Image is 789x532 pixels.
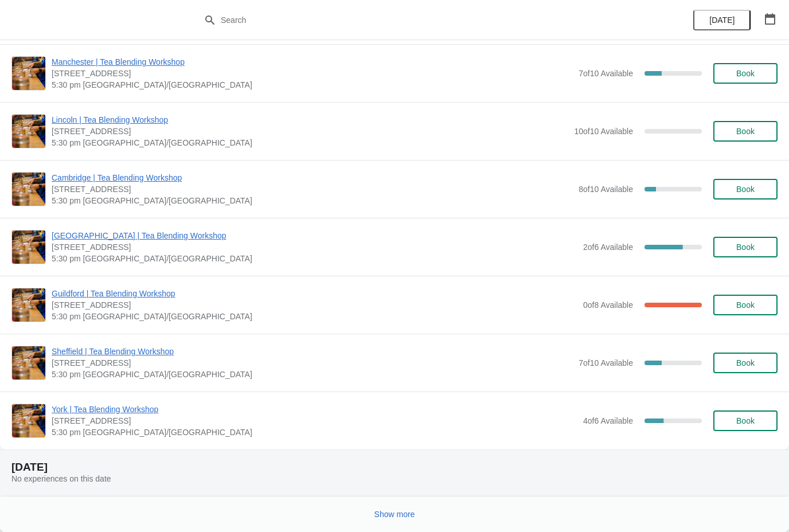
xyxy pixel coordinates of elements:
[713,237,778,257] button: Book
[713,121,778,142] button: Book
[52,427,577,438] span: 5:30 pm [GEOGRAPHIC_DATA]/[GEOGRAPHIC_DATA]
[11,461,778,473] h2: [DATE]
[12,173,45,206] img: Cambridge | Tea Blending Workshop | 8-9 Green Street, Cambridge, CB2 3JU | 5:30 pm Europe/London
[52,183,573,195] span: [STREET_ADDRESS]
[579,358,633,367] span: 7 of 10 Available
[583,300,633,310] span: 0 of 8 Available
[693,10,751,30] button: [DATE]
[736,416,755,425] span: Book
[736,127,755,136] span: Book
[713,63,778,84] button: Book
[52,195,573,206] span: 5:30 pm [GEOGRAPHIC_DATA]/[GEOGRAPHIC_DATA]
[713,179,778,199] button: Book
[713,295,778,315] button: Book
[52,415,577,427] span: [STREET_ADDRESS]
[52,241,577,253] span: [STREET_ADDRESS]
[583,416,633,425] span: 4 of 6 Available
[12,346,45,380] img: Sheffield | Tea Blending Workshop | 76 - 78 Pinstone Street, Sheffield, S1 2HP | 5:30 pm Europe/L...
[52,311,577,322] span: 5:30 pm [GEOGRAPHIC_DATA]/[GEOGRAPHIC_DATA]
[574,127,633,136] span: 10 of 10 Available
[12,404,45,437] img: York | Tea Blending Workshop | 73 Low Petergate, YO1 7HY | 5:30 pm Europe/London
[736,300,755,310] span: Book
[52,172,573,183] span: Cambridge | Tea Blending Workshop
[12,230,45,264] img: London Covent Garden | Tea Blending Workshop | 11 Monmouth St, London, WC2H 9DA | 5:30 pm Europe/...
[370,504,420,525] button: Show more
[52,56,573,68] span: Manchester | Tea Blending Workshop
[736,185,755,194] span: Book
[374,510,415,519] span: Show more
[52,253,577,264] span: 5:30 pm [GEOGRAPHIC_DATA]/[GEOGRAPHIC_DATA]
[52,369,573,380] span: 5:30 pm [GEOGRAPHIC_DATA]/[GEOGRAPHIC_DATA]
[52,230,577,241] span: [GEOGRAPHIC_DATA] | Tea Blending Workshop
[736,242,755,252] span: Book
[736,358,755,367] span: Book
[736,69,755,78] span: Book
[12,288,45,322] img: Guildford | Tea Blending Workshop | 5 Market Street, Guildford, GU1 4LB | 5:30 pm Europe/London
[583,242,633,252] span: 2 of 6 Available
[52,68,573,79] span: [STREET_ADDRESS]
[52,126,568,137] span: [STREET_ADDRESS]
[52,288,577,299] span: Guildford | Tea Blending Workshop
[52,346,573,357] span: Sheffield | Tea Blending Workshop
[52,404,577,415] span: York | Tea Blending Workshop
[11,474,111,483] span: No experiences on this date
[579,69,633,78] span: 7 of 10 Available
[52,79,573,91] span: 5:30 pm [GEOGRAPHIC_DATA]/[GEOGRAPHIC_DATA]
[12,115,45,148] img: Lincoln | Tea Blending Workshop | 30 Sincil Street, Lincoln, LN5 7ET | 5:30 pm Europe/London
[52,299,577,311] span: [STREET_ADDRESS]
[713,353,778,373] button: Book
[52,137,568,148] span: 5:30 pm [GEOGRAPHIC_DATA]/[GEOGRAPHIC_DATA]
[579,185,633,194] span: 8 of 10 Available
[52,357,573,369] span: [STREET_ADDRESS]
[709,15,735,25] span: [DATE]
[12,57,45,90] img: Manchester | Tea Blending Workshop | 57 Church St, Manchester, M4 1PD | 5:30 pm Europe/London
[52,114,568,126] span: Lincoln | Tea Blending Workshop
[713,410,778,431] button: Book
[220,10,592,30] input: Search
